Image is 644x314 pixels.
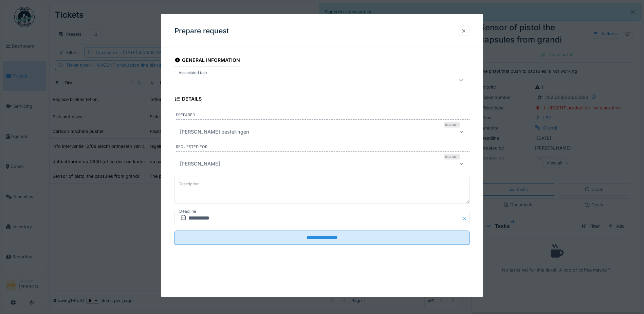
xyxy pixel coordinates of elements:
div: Details [174,94,202,105]
label: Deadline [179,208,197,215]
div: Required [444,154,460,159]
label: Associated task [177,70,209,76]
label: Requested for [176,144,470,152]
h3: Prepare request [174,27,229,35]
div: [PERSON_NAME] [177,159,223,168]
div: Required [444,122,460,128]
button: Close [462,211,470,225]
label: Preparer [176,112,470,120]
div: [PERSON_NAME] bestellingen [177,128,252,136]
label: Description [177,180,201,188]
div: General information [174,55,240,67]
